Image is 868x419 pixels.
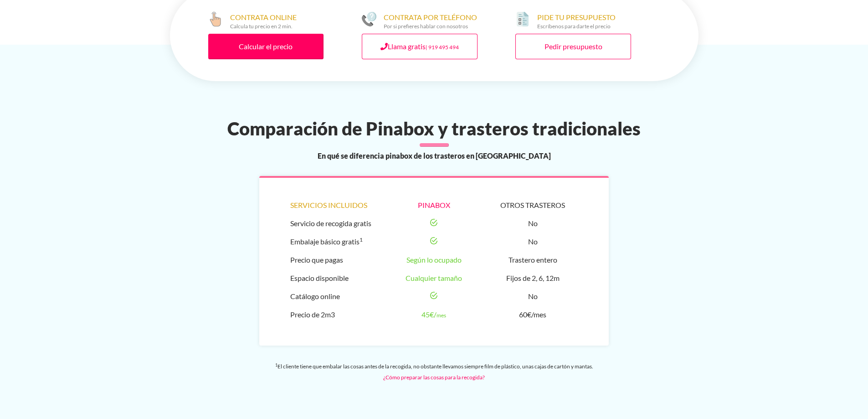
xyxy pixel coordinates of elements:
div: Calcula tu precio en 2 min. [230,23,297,30]
li: Embalaje básico gratis [290,233,380,251]
li: Catálogo online [290,287,380,305]
iframe: Chat Widget [822,375,868,419]
li: No [488,287,578,305]
small: mes [437,312,446,319]
li: Cualquier tamaño [389,269,479,287]
div: CONTRATA POR TELÉFONO [384,12,477,30]
small: El cliente tiene que embalar las cosas antes de la recogida, no obstante llevamos siempre film de... [275,363,593,381]
li: Servicio de recogida gratis [290,214,380,233]
li: 45€/ [389,305,479,324]
a: Calcular el precio [208,34,324,59]
sup: 1 [360,236,363,243]
h2: Comparación de Pinabox y trasteros tradicionales [164,118,704,140]
li: Fijos de 2, 6, 12m [488,269,578,287]
li: Espacio disponible [290,269,380,287]
div: Escríbenos para darte el precio [537,23,616,30]
div: Otros trasteros [488,200,578,211]
li: No [488,233,578,251]
a: Pedir presupuesto [515,34,631,59]
a: ¿Cómo preparar las cosas para la recogida? [383,374,485,381]
li: Precio que pagas [290,251,380,269]
a: Llama gratis| 919 495 494 [362,34,478,59]
div: CONTRATA ONLINE [230,12,297,30]
sup: 1 [275,362,277,367]
li: Trastero entero [488,251,578,269]
li: 60€/mes [488,305,578,324]
small: | 919 495 494 [426,44,459,51]
div: PIDE TU PRESUPUESTO [537,12,616,30]
li: Según lo ocupado [389,251,479,269]
li: No [488,214,578,233]
div: Pinabox [389,200,479,211]
div: Widget de chat [822,375,868,419]
li: Precio de 2m3 [290,305,380,324]
div: Por si prefieres hablar con nosotros [384,23,477,30]
div: Servicios incluidos [290,200,380,211]
span: En qué se diferencia pinabox de los trasteros en [GEOGRAPHIC_DATA] [318,150,551,161]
